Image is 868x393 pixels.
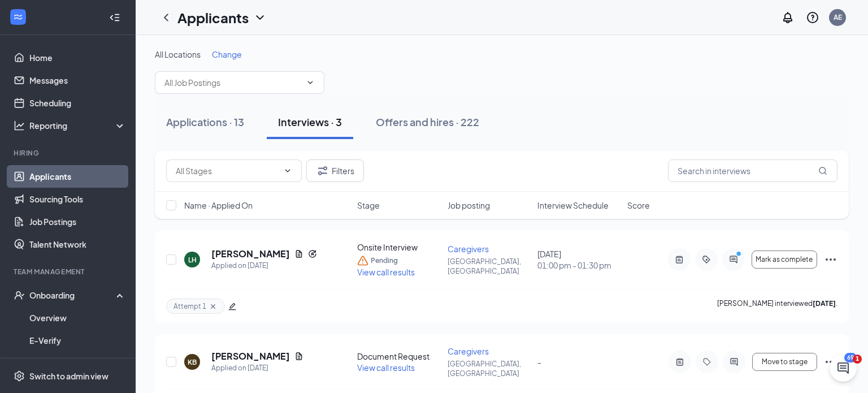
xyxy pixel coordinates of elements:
svg: ChevronDown [306,78,315,87]
span: View call results [357,362,415,373]
div: Interviews · 3 [278,115,342,129]
input: All Job Postings [164,76,301,89]
span: Caregivers [448,244,489,254]
span: Caregivers [448,346,489,356]
h5: [PERSON_NAME] [211,350,290,362]
svg: PrimaryDot [734,251,747,260]
button: Filter Filters [306,159,364,182]
svg: QuestionInfo [806,11,819,24]
div: Onboarding [29,290,116,301]
span: Attempt 1 [173,301,206,311]
span: 1 [853,355,862,364]
span: Job posting [448,200,490,211]
p: [GEOGRAPHIC_DATA], [GEOGRAPHIC_DATA] [448,257,531,276]
p: [GEOGRAPHIC_DATA], [GEOGRAPHIC_DATA] [448,359,531,378]
svg: Ellipses [824,355,837,369]
p: [PERSON_NAME] interviewed . [717,299,837,314]
div: Hiring [14,148,124,158]
svg: Cross [209,302,218,311]
svg: Analysis [14,120,25,131]
div: Reporting [29,120,127,131]
svg: ActiveNote [672,255,686,264]
button: Move to stage [752,353,817,371]
svg: ActiveNote [673,357,687,366]
svg: ChevronLeft [159,11,173,24]
svg: Settings [14,370,25,382]
div: Switch to admin view [29,370,108,382]
span: All Locations [155,49,201,59]
div: Offers and hires · 222 [376,115,479,129]
svg: Document [294,249,303,258]
a: E-Verify [29,329,126,352]
a: Sourcing Tools [29,188,126,210]
svg: ChevronDown [283,166,292,175]
input: Search in interviews [668,159,837,182]
button: Mark as complete [752,251,817,269]
div: LH [188,255,197,265]
input: All Stages [176,165,279,177]
svg: Document [294,352,303,361]
div: KB [188,357,197,367]
svg: Collapse [109,12,120,23]
div: Applications · 13 [166,115,244,129]
div: Applied on [DATE] [211,362,303,374]
iframe: Intercom live chat [830,355,857,382]
svg: Reapply [308,249,317,258]
div: 69 [844,353,857,362]
a: Home [29,46,126,69]
div: Document Request [357,351,440,362]
svg: WorkstreamLogo [12,11,24,23]
a: Overview [29,306,126,329]
a: Scheduling [29,92,126,114]
a: Job Postings [29,210,126,233]
span: - [537,357,541,367]
a: Onboarding Documents [29,352,126,374]
span: Move to stage [762,358,808,366]
h5: [PERSON_NAME] [211,248,290,260]
span: Interview Schedule [537,200,609,211]
span: View call results [357,267,415,277]
span: Score [627,200,650,211]
svg: ActiveChat [727,357,741,366]
span: Mark as complete [756,256,813,264]
b: [DATE] [813,299,836,308]
div: [DATE] [537,248,620,271]
svg: UserCheck [14,290,25,301]
svg: Tag [700,357,714,366]
div: Team Management [14,267,124,277]
div: Applied on [DATE] [211,260,317,271]
span: Name · Applied On [184,200,253,211]
svg: MagnifyingGlass [818,166,827,175]
a: Talent Network [29,233,126,256]
a: Applicants [29,165,126,188]
span: Change [212,49,242,59]
a: Messages [29,69,126,92]
svg: Warning [357,255,368,266]
svg: Ellipses [824,253,837,266]
div: AE [834,12,842,22]
svg: ChevronDown [253,11,267,24]
span: edit [228,303,236,310]
svg: Filter [316,164,329,178]
span: 01:00 pm - 01:30 pm [537,260,620,271]
span: Pending [371,255,398,266]
span: Stage [357,200,380,211]
svg: ActiveTag [700,255,713,264]
svg: ActiveChat [727,255,740,264]
h1: Applicants [177,8,249,27]
svg: Notifications [781,11,795,24]
div: Onsite Interview [357,241,440,253]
